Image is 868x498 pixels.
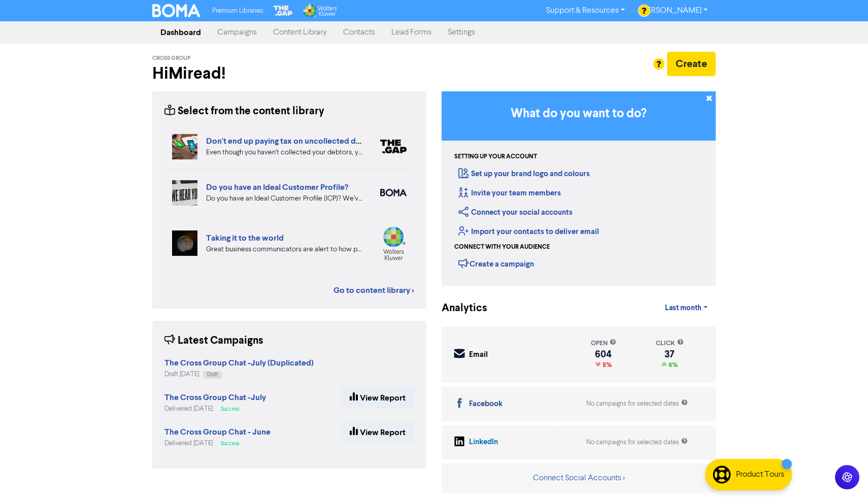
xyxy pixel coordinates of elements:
[335,22,383,43] a: Contacts
[586,399,688,409] div: No campaigns for selected dates
[341,422,414,443] a: View Report
[667,52,716,76] button: Create
[454,152,537,161] div: Setting up your account
[458,169,590,179] a: Set up your brand logo and colours
[469,349,488,361] div: Email
[164,404,266,414] div: Delivered [DATE]
[302,4,337,17] img: Wolters Kluwer
[665,304,702,313] span: Last month
[164,394,266,402] a: The Cross Group Chat -July
[206,182,348,192] a: Do you have an Ideal Customer Profile?
[164,370,314,379] div: Draft [DATE]
[341,387,414,409] a: View Report
[532,472,625,485] button: Connect Social Accounts >
[164,428,271,437] a: The Cross Group Chat - June
[380,189,407,196] img: boma
[741,388,868,498] iframe: Chat Widget
[380,226,407,260] img: wolters_kluwer
[442,301,475,316] div: Analytics
[469,399,503,410] div: Facebook
[206,233,284,243] a: Taking it to the world
[206,136,382,146] a: Don't end up paying tax on uncollected debtors!
[206,244,365,255] div: Great business communicators are alert to how people respond to what they have to say and are pre...
[152,22,209,43] a: Dashboard
[440,22,483,43] a: Settings
[164,439,271,448] div: Delivered [DATE]
[586,438,688,447] div: No campaigns for selected dates
[600,361,612,369] span: 5%
[383,22,440,43] a: Lead Forms
[164,359,314,368] a: The Cross Group Chat -July (Duplicated)
[469,437,498,448] div: LinkedIn
[458,256,534,271] div: Create a campaign
[265,22,335,43] a: Content Library
[666,361,678,369] span: 6%
[221,441,239,446] span: Success
[272,4,294,17] img: The Gap
[442,91,716,286] div: Getting Started in BOMA
[164,333,263,349] div: Latest Campaigns
[458,188,561,198] a: Invite your team members
[633,3,716,19] a: [PERSON_NAME]
[209,22,265,43] a: Campaigns
[656,350,684,358] div: 37
[657,298,716,318] a: Last month
[333,284,414,296] a: Go to content library >
[212,8,264,14] span: Premium Libraries:
[454,243,550,252] div: Connect with your audience
[221,407,239,412] span: Success
[152,64,426,83] h2: Hi Miread !
[591,339,616,348] div: open
[206,193,365,204] div: Do you have an Ideal Customer Profile (ICP)? We’ve got advice on five key elements to include in ...
[206,147,365,158] div: Even though you haven’t collected your debtors, you still have to pay tax on them. This is becaus...
[164,358,314,368] strong: The Cross Group Chat -July (Duplicated)
[152,55,190,62] span: Cross Group
[458,208,573,217] a: Connect your social accounts
[164,104,324,119] div: Select from the content library
[152,4,200,17] img: BOMA Logo
[656,339,684,348] div: click
[458,227,599,237] a: Import your contacts to deliver email
[164,392,266,403] strong: The Cross Group Chat -July
[207,372,218,377] span: Draft
[591,350,616,358] div: 604
[457,107,700,121] h3: What do you want to do?
[380,140,407,153] img: thegap
[164,427,271,437] strong: The Cross Group Chat - June
[538,3,633,19] a: Support & Resources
